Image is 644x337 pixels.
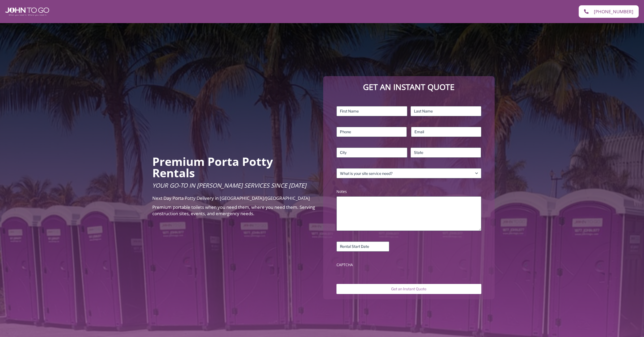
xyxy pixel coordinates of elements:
[336,106,407,116] input: First Name
[336,241,389,252] input: Rental Start Date
[410,148,481,158] input: State
[336,189,481,194] label: Notes
[329,81,489,93] p: Get an Instant Quote
[410,106,481,116] input: Last Name
[336,127,407,137] input: Phone
[152,195,310,201] span: Next Day Porta Potty Delivery in [GEOGRAPHIC_DATA]/[GEOGRAPHIC_DATA]
[336,284,481,294] input: Get an Instant Quote
[336,148,407,158] input: City
[336,262,481,267] label: CAPTCHA
[594,9,633,14] span: [PHONE_NUMBER]
[579,5,639,18] a: [PHONE_NUMBER]
[152,204,315,217] span: Premium portable toilets when you need them, where you need them. Serving construction sites, eve...
[623,316,644,337] button: Live Chat
[152,156,315,179] h2: Premium Porta Potty Rentals
[411,127,481,137] input: Email
[152,181,306,189] span: Your Go-To in [PERSON_NAME] Services Since [DATE]
[5,7,49,16] img: John To Go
